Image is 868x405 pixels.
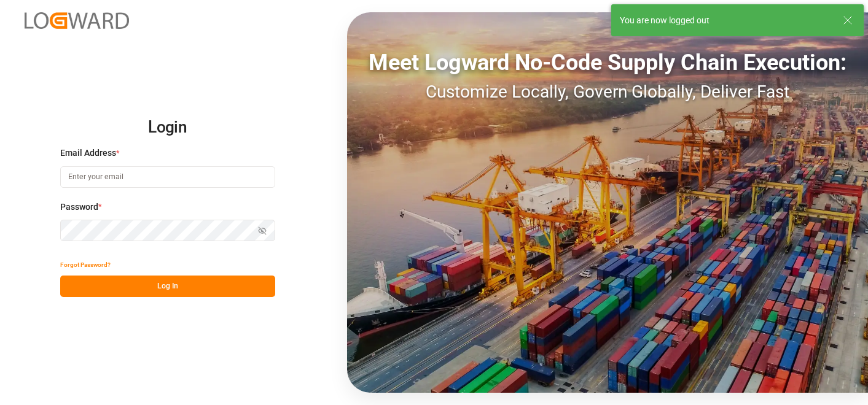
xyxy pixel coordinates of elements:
input: Enter your email [60,166,275,188]
img: Logward_new_orange.png [25,12,129,29]
div: Meet Logward No-Code Supply Chain Execution: [347,46,868,79]
button: Log In [60,276,275,297]
span: Email Address [60,147,116,160]
div: Customize Locally, Govern Globally, Deliver Fast [347,79,868,105]
button: Forgot Password? [60,254,111,276]
div: You are now logged out [620,14,831,27]
span: Password [60,201,98,214]
h2: Login [60,108,275,147]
